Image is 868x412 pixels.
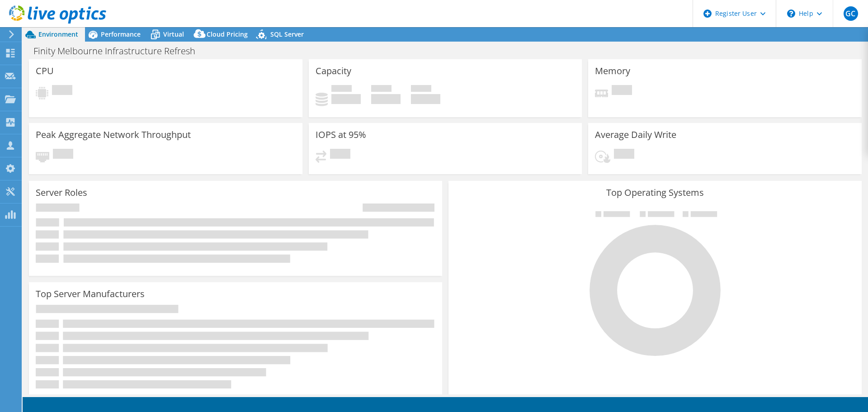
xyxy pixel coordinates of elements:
[38,30,78,38] span: Environment
[595,66,630,76] h3: Memory
[331,94,361,104] h4: 0 GiB
[36,289,145,299] h3: Top Server Manufacturers
[270,30,304,38] span: SQL Server
[101,30,141,38] span: Performance
[612,85,632,97] span: Pending
[36,188,87,198] h3: Server Roles
[614,149,634,161] span: Pending
[316,66,351,76] h3: Capacity
[411,85,431,94] span: Total
[595,130,676,140] h3: Average Daily Write
[371,85,392,94] span: Free
[36,66,54,76] h3: CPU
[29,46,209,56] h1: Finity Melbourne Infrastructure Refresh
[163,30,184,38] span: Virtual
[207,30,248,38] span: Cloud Pricing
[330,149,350,161] span: Pending
[52,85,72,97] span: Pending
[455,188,855,198] h3: Top Operating Systems
[316,130,366,140] h3: IOPS at 95%
[371,94,401,104] h4: 0 GiB
[53,149,73,161] span: Pending
[36,130,191,140] h3: Peak Aggregate Network Throughput
[331,85,352,94] span: Used
[844,6,858,21] span: GC
[787,9,795,18] svg: \n
[411,94,440,104] h4: 0 GiB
